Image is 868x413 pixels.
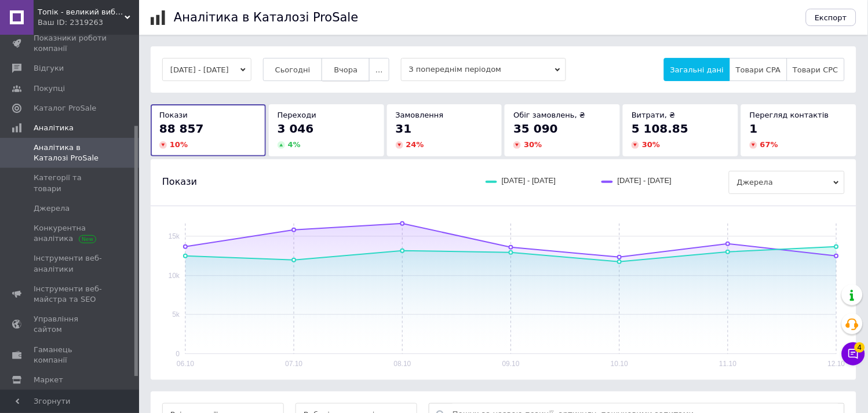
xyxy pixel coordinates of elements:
span: Топік - великий вибір взуття для чоловіків і жінок [38,7,125,17]
button: Експорт [806,9,857,26]
span: Показники роботи компанії [34,33,107,54]
button: Товари CPA [730,58,787,81]
text: 0 [176,350,180,358]
span: Витрати, ₴ [632,111,676,119]
text: 09.10 [502,360,520,368]
span: Відгуки [34,63,64,74]
span: 10 % [170,140,188,149]
button: Товари CPC [787,58,845,81]
span: Аналітика [34,123,74,133]
span: 67 % [760,140,778,149]
div: Ваш ID: 2319263 [38,17,139,28]
span: 4 [855,342,865,353]
span: Аналітика в Каталозі ProSale [34,142,107,163]
span: ... [375,65,382,74]
span: Інструменти веб-майстра та SEO [34,284,107,305]
span: 31 [396,122,412,136]
span: Конкурентна аналітика [34,223,107,244]
button: Вчора [322,58,370,81]
button: Сьогодні [263,58,323,81]
span: 24 % [406,140,424,149]
span: Переходи [278,111,316,119]
text: 12.10 [828,360,845,368]
h1: Аналітика в Каталозі ProSale [174,10,358,24]
text: 15k [169,232,180,240]
span: Покази [159,111,188,119]
span: Каталог ProSale [34,103,96,114]
span: Інструменти веб-аналітики [34,253,107,274]
span: Гаманець компанії [34,345,107,366]
span: Обіг замовлень, ₴ [513,111,585,119]
text: 10.10 [611,360,628,368]
span: Товари CPA [736,65,781,74]
span: Експорт [815,13,848,22]
span: З попереднім періодом [401,58,566,81]
span: 30 % [524,140,542,149]
span: 4 % [288,140,301,149]
button: Чат з покупцем4 [842,342,865,366]
button: [DATE] - [DATE] [162,58,251,81]
span: 5 108.85 [632,122,688,136]
span: Джерела [729,171,845,194]
span: Перегляд контактів [750,111,829,119]
span: 30 % [642,140,660,149]
span: Маркет [34,375,63,385]
span: 88 857 [159,122,204,136]
span: Категорії та товари [34,173,107,193]
span: Замовлення [396,111,444,119]
button: Загальні дані [664,58,730,81]
text: 06.10 [177,360,194,368]
span: 3 046 [278,122,314,136]
span: Товари CPC [793,65,838,74]
span: Джерела [34,203,70,214]
span: 1 [750,122,758,136]
text: 07.10 [285,360,302,368]
span: Управління сайтом [34,314,107,335]
span: Вчора [334,65,358,74]
span: Покупці [34,83,65,94]
button: ... [369,58,389,81]
text: 08.10 [394,360,411,368]
text: 5k [172,310,180,319]
text: 10k [169,272,180,280]
text: 11.10 [720,360,737,368]
span: Покази [162,176,197,188]
span: 35 090 [513,122,558,136]
span: Загальні дані [670,65,724,74]
span: Сьогодні [275,65,311,74]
